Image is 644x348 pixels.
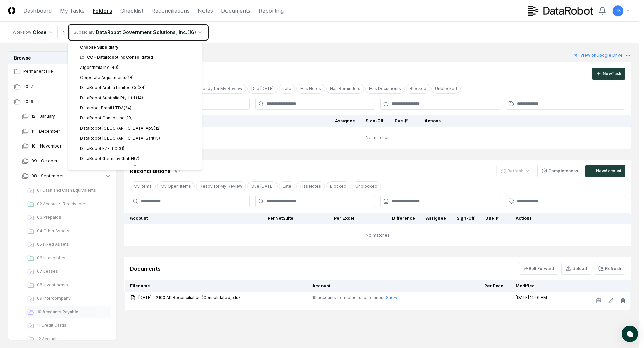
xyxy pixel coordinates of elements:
div: CC - DataRobot Inc Consolidated [80,54,198,60]
div: ( 12 ) [154,125,161,131]
div: DataRobot Germany GmbH [80,156,139,162]
div: DataRobot [GEOGRAPHIC_DATA] ApS [80,125,161,131]
div: DataRobot Arabia Limited Co [80,85,146,91]
div: ( 24 ) [124,105,132,111]
div: ( 18 ) [126,75,134,81]
div: Corporate Adjustments [80,75,134,81]
div: DataRobot Canada Inc. [80,115,133,121]
div: DataRobot Australia Pty. Ltd. [80,95,143,101]
div: ( 19 ) [125,115,133,121]
div: ( 31 ) [117,145,124,152]
div: ( 40 ) [110,64,118,71]
div: Algorithmia Inc. [80,64,118,71]
div: DataRobot FZ-LLC [80,145,124,152]
div: ( 34 ) [138,85,146,91]
div: Datarobot Brasil LTDA [80,105,132,111]
div: ( 7 ) [134,156,139,162]
div: DataRobot [GEOGRAPHIC_DATA] Sarl [80,135,160,141]
div: ( 14 ) [136,95,143,101]
div: Choose Subsidiary [69,42,200,52]
div: ( 15 ) [153,135,160,141]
